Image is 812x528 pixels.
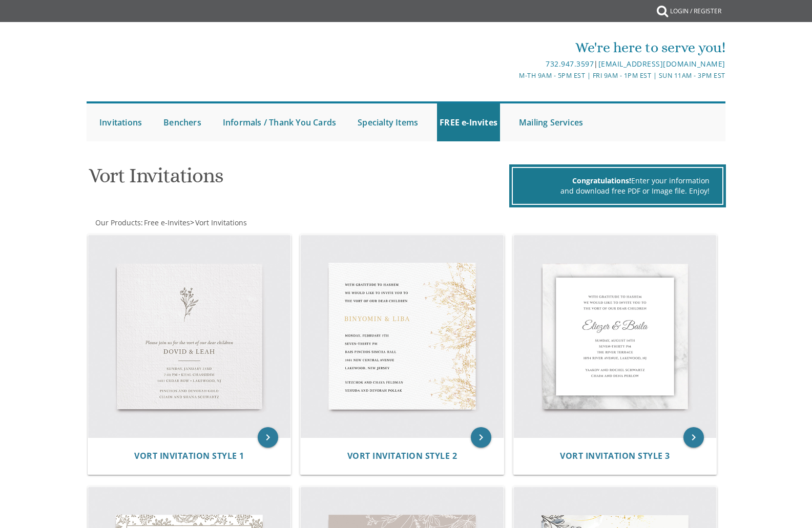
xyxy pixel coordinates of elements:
[88,235,291,438] img: Vort Invitation Style 1
[143,218,190,227] a: Free e-Invites
[220,103,339,141] a: Informals / Thank You Cards
[514,235,717,438] img: Vort Invitation Style 3
[516,103,586,141] a: Mailing Services
[194,218,247,227] a: Vort Invitations
[471,427,491,448] a: keyboard_arrow_right
[94,218,141,227] a: Our Products
[161,103,204,141] a: Benchers
[300,37,725,58] div: We're here to serve you!
[347,450,457,461] span: Vort Invitation Style 2
[355,103,421,141] a: Specialty Items
[347,451,457,461] a: Vort Invitation Style 2
[134,450,244,461] span: Vort Invitation Style 1
[87,218,406,228] div: :
[560,451,670,461] a: Vort Invitation Style 3
[190,218,247,227] span: >
[437,103,500,141] a: FREE e-Invites
[144,218,190,227] span: Free e-Invites
[97,103,144,141] a: Invitations
[546,59,594,69] a: 732.947.3597
[526,186,710,196] div: and download free PDF or Image file. Enjoy!
[195,218,247,227] span: Vort Invitations
[572,176,631,185] span: Congratulations!
[598,59,725,69] a: [EMAIL_ADDRESS][DOMAIN_NAME]
[301,235,504,438] img: Vort Invitation Style 2
[89,164,507,195] h1: Vort Invitations
[258,427,278,448] a: keyboard_arrow_right
[683,427,704,448] a: keyboard_arrow_right
[300,58,725,70] div: |
[560,450,670,461] span: Vort Invitation Style 3
[526,176,710,186] div: Enter your information
[300,70,725,81] div: M-Th 9am - 5pm EST | Fri 9am - 1pm EST | Sun 11am - 3pm EST
[134,451,244,461] a: Vort Invitation Style 1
